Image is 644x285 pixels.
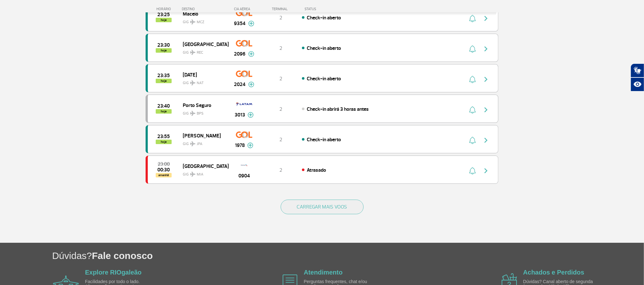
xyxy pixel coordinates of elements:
img: seta-direita-painel-voo.svg [482,167,490,175]
span: REC [197,50,203,56]
img: sino-painel-voo.svg [469,136,476,144]
img: destiny_airplane.svg [190,141,195,146]
img: seta-direita-painel-voo.svg [482,45,490,53]
span: MCZ [197,19,204,25]
span: hoje [156,18,172,22]
img: sino-painel-voo.svg [469,167,476,175]
span: 1978 [235,142,245,149]
div: DESTINO [182,7,229,11]
span: 9354 [234,20,246,27]
span: [PERSON_NAME] [183,131,223,140]
button: Abrir recursos assistivos. [631,77,644,91]
span: BPS [197,111,203,116]
span: GIG [183,168,223,177]
button: CARREGAR MAIS VOOS [281,200,364,214]
span: [DATE] [183,70,223,79]
img: seta-direita-painel-voo.svg [482,136,490,144]
img: destiny_airplane.svg [190,111,195,116]
h1: Dúvidas? [52,249,644,262]
span: Check-in aberto [307,15,341,21]
span: amanhã [156,173,172,177]
span: 2 [279,76,282,82]
img: destiny_airplane.svg [190,80,195,85]
span: 2 [279,167,282,173]
span: Fale conosco [92,250,153,261]
span: GIG [183,107,223,116]
span: 2025-09-29 23:25:00 [158,12,170,17]
span: Check-in aberto [307,136,341,143]
img: seta-direita-painel-voo.svg [482,106,490,114]
span: GIG [183,16,223,25]
div: Plugin de acessibilidade da Hand Talk. [631,63,644,91]
span: Porto Seguro [183,101,223,109]
img: sino-painel-voo.svg [469,76,476,83]
span: 2025-09-30 00:30:00 [158,168,170,172]
span: GIG [183,138,223,147]
img: mais-info-painel-voo.svg [248,21,254,26]
div: TERMINAL [260,7,301,11]
span: GIG [183,46,223,56]
span: 0904 [238,172,250,180]
div: CIA AÉREA [228,7,260,11]
div: HORÁRIO [147,7,182,11]
img: mais-info-painel-voo.svg [248,82,254,87]
img: sino-painel-voo.svg [469,106,476,114]
img: mais-info-painel-voo.svg [248,51,254,57]
span: Atrasado [307,167,326,173]
img: sino-painel-voo.svg [469,45,476,53]
button: Abrir tradutor de língua de sinais. [631,63,644,77]
span: Check-in aberto [307,76,341,82]
a: Achados e Perdidos [523,269,584,276]
span: [GEOGRAPHIC_DATA] [183,162,223,170]
span: hoje [156,48,172,53]
span: 2025-09-29 23:00:00 [158,162,170,166]
span: hoje [156,109,172,114]
img: destiny_airplane.svg [190,172,195,177]
img: destiny_airplane.svg [190,50,195,55]
a: Explore RIOgaleão [85,269,142,276]
span: 3013 [235,111,245,119]
span: [GEOGRAPHIC_DATA] [183,40,223,48]
span: 2 [279,136,282,143]
div: STATUS [301,7,353,11]
span: 2096 [234,50,246,58]
span: 2025-09-29 23:30:00 [158,43,170,47]
span: JPA [197,141,202,147]
span: 2025-09-29 23:35:00 [158,73,170,78]
span: 2 [279,15,282,21]
span: Check-in aberto [307,45,341,51]
img: mais-info-painel-voo.svg [248,112,254,118]
span: MIA [197,172,203,177]
span: 2025-09-29 23:55:00 [158,134,170,139]
img: sino-painel-voo.svg [469,15,476,22]
img: seta-direita-painel-voo.svg [482,15,490,22]
span: hoje [156,140,172,144]
span: hoje [156,79,172,83]
span: NAT [197,80,204,86]
img: mais-info-painel-voo.svg [247,142,253,148]
img: seta-direita-painel-voo.svg [482,76,490,83]
span: GIG [183,77,223,86]
span: 2 [279,45,282,51]
img: destiny_airplane.svg [190,19,195,24]
span: 2024 [234,81,246,88]
span: 2025-09-29 23:40:00 [158,104,170,108]
a: Atendimento [304,269,343,276]
span: 2 [279,106,282,112]
span: Check-in abrirá 3 horas antes [307,106,369,112]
